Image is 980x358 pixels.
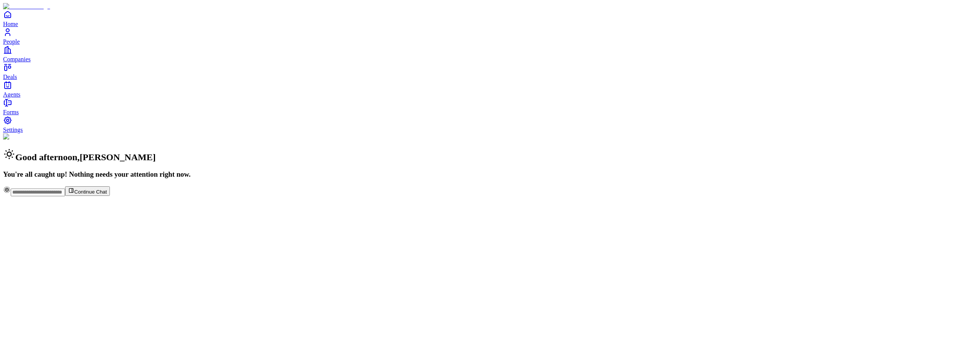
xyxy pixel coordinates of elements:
div: Continue Chat [3,186,977,196]
span: Agents [3,91,20,98]
span: Deals [3,74,17,80]
span: Settings [3,126,23,133]
span: Home [3,21,18,27]
a: People [3,28,977,45]
span: Forms [3,109,19,115]
span: Companies [3,56,31,62]
button: Continue Chat [65,186,110,196]
span: People [3,38,20,45]
a: Deals [3,63,977,80]
span: Continue Chat [74,189,107,195]
a: Settings [3,116,977,133]
a: Agents [3,80,977,98]
a: Companies [3,45,977,62]
a: Home [3,10,977,27]
img: Item Brain Logo [3,3,50,10]
a: Forms [3,98,977,115]
img: Background [3,133,39,140]
h3: You're all caught up! Nothing needs your attention right now. [3,170,977,179]
h2: Good afternoon , [PERSON_NAME] [3,148,977,163]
